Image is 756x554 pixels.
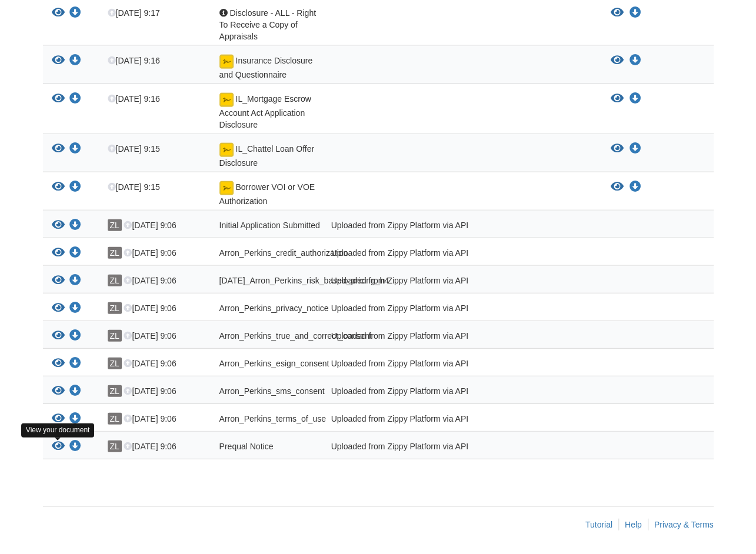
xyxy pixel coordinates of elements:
span: [DATE] 9:06 [124,414,176,423]
span: ZL [108,358,122,369]
span: Prequal Notice [219,442,274,451]
img: Document fully signed [219,93,234,107]
a: Download Arron_Perkins_sms_consent [69,387,81,396]
span: [DATE] 9:06 [124,276,176,285]
button: View Arron_Perkins_sms_consent [52,385,65,398]
div: Uploaded from Zippy Platform via API [322,330,602,345]
a: Download Disclosure - ALL - Right To Receive a Copy of Appraisals [630,8,641,18]
button: View Arron_Perkins_terms_of_use [52,413,65,425]
a: Privacy & Terms [654,520,714,529]
button: View Borrower VOI or VOE Authorization [611,181,624,193]
span: Arron_Perkins_sms_consent [219,386,325,396]
div: Uploaded from Zippy Platform via API [322,275,602,290]
span: [DATE] 9:15 [108,144,160,153]
a: Download Arron_Perkins_privacy_notice [69,304,81,313]
span: Arron_Perkins_esign_consent [219,359,329,368]
span: Initial Application Submitted [219,221,320,230]
a: Download IL_Mortgage Escrow Account Act Application Disclosure [630,94,641,104]
button: View Arron_Perkins_privacy_notice [52,302,65,315]
a: Download 07-21-2025_Arron_Perkins_risk_based_pricing_h4 [69,276,81,286]
button: View Arron_Perkins_esign_consent [52,358,65,370]
div: Uploaded from Zippy Platform via API [322,302,602,318]
a: Help [625,520,642,529]
button: View Arron_Perkins_true_and_correct_consent [52,330,65,342]
span: ZL [108,302,122,314]
a: Download Insurance Disclosure and Questionnaire [69,56,81,66]
button: View Arron_Perkins_credit_authorization [52,247,65,259]
span: [DATE]_Arron_Perkins_risk_based_pricing_h4 [219,276,389,285]
div: Uploaded from Zippy Platform via API [322,247,602,262]
span: [DATE] 9:06 [124,221,176,230]
span: Insurance Disclosure and Questionnaire [219,56,313,79]
span: ZL [108,247,122,259]
img: Document fully signed [219,181,234,195]
span: [DATE] 9:15 [108,182,160,192]
span: [DATE] 9:16 [108,94,160,104]
a: Download Arron_Perkins_credit_authorization [69,249,81,258]
span: Disclosure - ALL - Right To Receive a Copy of Appraisals [219,8,316,41]
div: Uploaded from Zippy Platform via API [322,440,602,456]
button: View Insurance Disclosure and Questionnaire [611,55,624,66]
a: Download IL_Mortgage Escrow Account Act Application Disclosure [69,95,81,104]
div: Uploaded from Zippy Platform via API [322,358,602,373]
span: ZL [108,219,122,231]
span: ZL [108,440,122,452]
a: Download Arron_Perkins_true_and_correct_consent [69,332,81,341]
a: Download Arron_Perkins_terms_of_use [69,415,81,424]
img: Document fully signed [219,55,234,69]
button: View IL_Mortgage Escrow Account Act Application Disclosure [52,93,65,105]
a: Download Borrower VOI or VOE Authorization [69,183,81,192]
span: IL_Mortgage Escrow Account Act Application Disclosure [219,95,311,129]
a: Download Prequal Notice [69,442,81,452]
span: Borrower VOI or VOE Authorization [219,183,315,206]
a: Download Initial Application Submitted [69,221,81,231]
a: Download IL_Chattel Loan Offer Disclosure [69,145,81,154]
span: [DATE] 9:17 [108,8,160,18]
img: Document fully signed [219,143,234,157]
button: View 07-21-2025_Arron_Perkins_risk_based_pricing_h4 [52,275,65,287]
a: Tutorial [585,520,612,529]
button: View IL_Chattel Loan Offer Disclosure [52,143,65,155]
span: [DATE] 9:06 [124,442,176,451]
span: ZL [108,275,122,286]
div: Uploaded from Zippy Platform via API [322,219,602,235]
a: Download Borrower VOI or VOE Authorization [630,182,641,192]
span: Arron_Perkins_privacy_notice [219,303,329,313]
span: [DATE] 9:16 [108,56,160,65]
div: Uploaded from Zippy Platform via API [322,385,602,401]
span: [DATE] 9:06 [124,386,176,396]
button: View IL_Chattel Loan Offer Disclosure [611,143,624,155]
button: View IL_Mortgage Escrow Account Act Application Disclosure [611,93,624,105]
span: [DATE] 9:06 [124,303,176,313]
span: Arron_Perkins_terms_of_use [219,414,326,423]
span: ZL [108,385,122,397]
button: View Disclosure - ALL - Right To Receive a Copy of Appraisals [52,7,65,19]
div: View your document [21,423,95,437]
span: [DATE] 9:06 [124,359,176,368]
button: View Initial Application Submitted [52,219,65,232]
span: Arron_Perkins_credit_authorization [219,248,348,258]
span: IL_Chattel Loan Offer Disclosure [219,145,315,168]
a: Download Insurance Disclosure and Questionnaire [630,56,641,65]
div: Uploaded from Zippy Platform via API [322,413,602,428]
span: ZL [108,413,122,425]
span: ZL [108,330,122,342]
span: Arron_Perkins_true_and_correct_consent [219,331,372,341]
a: Download IL_Chattel Loan Offer Disclosure [630,144,641,153]
button: View Borrower VOI or VOE Authorization [52,181,65,193]
a: Download Arron_Perkins_esign_consent [69,359,81,369]
button: View Prequal Notice [52,440,65,453]
a: Download Disclosure - ALL - Right To Receive a Copy of Appraisals [69,9,81,18]
button: View Disclosure - ALL - Right To Receive a Copy of Appraisals [611,7,624,19]
button: View Insurance Disclosure and Questionnaire [52,55,65,67]
span: [DATE] 9:06 [124,331,176,341]
span: [DATE] 9:06 [124,248,176,258]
